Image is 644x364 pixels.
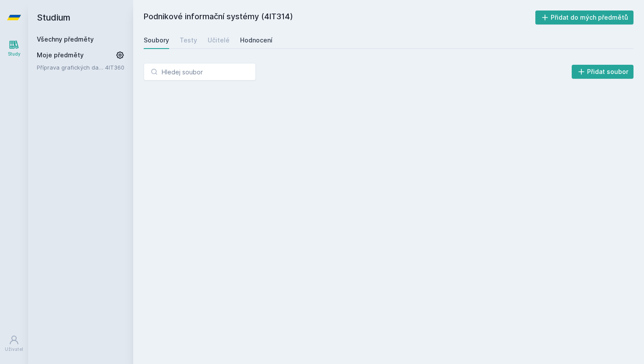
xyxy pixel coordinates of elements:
span: Moje předměty [37,51,84,59]
a: 4IT360 [105,64,124,71]
a: Příprava grafických dat pro aplikace IS [37,63,105,72]
div: Soubory [144,36,169,45]
a: Soubory [144,31,169,49]
div: Učitelé [208,36,230,45]
div: Testy [180,36,197,45]
a: Testy [180,31,197,49]
div: Hodnocení [240,36,272,45]
div: Uživatel [5,346,23,353]
button: Přidat do mých předmětů [535,10,634,24]
input: Hledej soubor [144,63,256,80]
a: Všechny předměty [37,35,94,43]
a: Study [2,35,26,62]
h2: Podnikové informační systémy (4IT314) [144,10,535,24]
a: Hodnocení [240,31,272,49]
a: Uživatel [2,330,26,357]
div: Study [8,51,21,57]
a: Učitelé [208,31,230,49]
button: Přidat soubor [572,65,634,79]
